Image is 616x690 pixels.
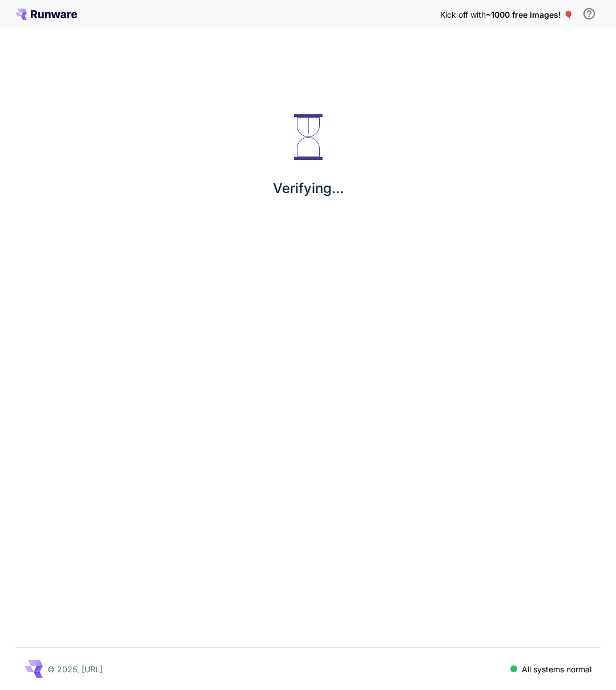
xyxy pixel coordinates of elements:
span: Kick off with [440,10,486,19]
p: © 2025, [URL] [47,663,103,675]
button: In order to qualify for free credit, you need to sign up with a business email address and click ... [578,2,601,25]
p: Verifying... [273,178,344,199]
p: All systems normal [522,663,591,675]
span: ~1000 free images! 🎈 [486,10,573,19]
